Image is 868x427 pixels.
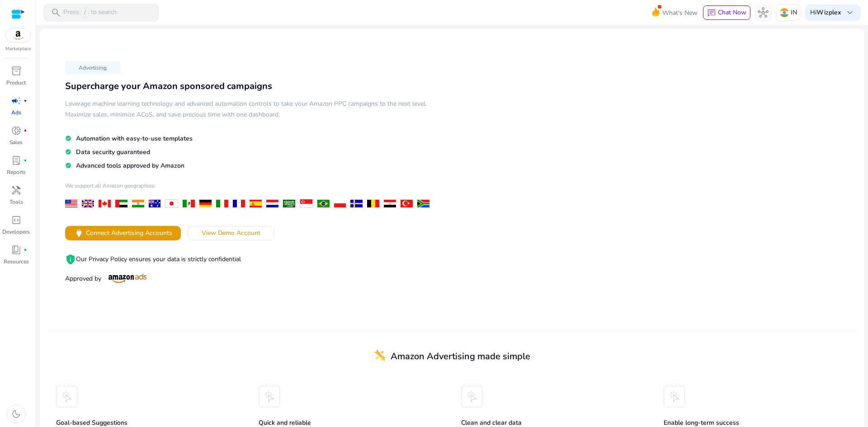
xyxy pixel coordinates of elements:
span: fiber_manual_record [24,99,27,103]
h3: Supercharge your Amazon sponsored campaigns [65,81,434,92]
img: in.svg [780,8,789,17]
span: handyman [11,185,22,196]
span: Chat Now [718,8,746,17]
p: Ads [11,108,21,117]
span: / [81,8,89,18]
span: View Demo Account [202,228,260,238]
span: hub [758,7,769,18]
span: fiber_manual_record [24,159,27,162]
p: Approved by [65,274,434,283]
mat-icon: check_circle [65,148,71,156]
h5: Clean and clear data [461,419,646,427]
p: Resources [4,258,29,266]
p: Product [6,79,26,87]
h5: Enable long-term success [664,419,848,427]
p: Reports [7,168,26,176]
mat-icon: privacy_tip [65,254,76,265]
p: Press to search [63,8,117,18]
h5: Goal-based Suggestions [56,419,241,427]
img: amazon.svg [6,28,30,42]
h4: We support all Amazon geographies: [65,182,434,196]
span: campaign [11,95,22,106]
p: Advertising [65,61,120,74]
span: lab_profile [11,155,22,166]
button: View Demo Account [188,226,274,240]
span: Amazon Advertising made simple [391,350,530,362]
span: Connect Advertising Accounts [86,228,172,238]
span: donut_small [11,125,22,136]
span: keyboard_arrow_down [844,7,855,18]
span: inventory_2 [11,66,22,76]
p: IN [791,5,797,20]
button: hub [754,4,772,22]
span: fiber_manual_record [24,248,27,252]
span: dark_mode [11,408,22,419]
span: Advanced tools approved by Amazon [76,161,184,170]
mat-icon: check_circle [65,162,71,169]
mat-icon: check_circle [65,135,71,142]
button: powerConnect Advertising Accounts [65,226,181,240]
p: Hi [810,9,841,16]
span: fiber_manual_record [24,129,27,132]
span: search [51,7,61,18]
span: What's New [662,5,698,21]
b: Wizplex [816,8,841,17]
p: Tools [9,198,23,206]
span: power [74,228,84,238]
p: Our Privacy Policy ensures your data is strictly confidential [65,254,434,265]
span: Automation with easy-to-use templates [76,134,193,143]
span: Data security guaranteed [76,148,150,156]
p: Marketplace [5,46,31,52]
p: Developers [2,228,30,236]
p: Sales [9,138,23,146]
span: code_blocks [11,215,22,225]
h5: Quick and reliable [259,419,443,427]
span: book_4 [11,244,22,255]
h5: Leverage machine learning technology and advanced automation controls to take your Amazon PPC cam... [65,99,434,120]
span: chat [707,9,716,18]
button: chatChat Now [703,5,750,20]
